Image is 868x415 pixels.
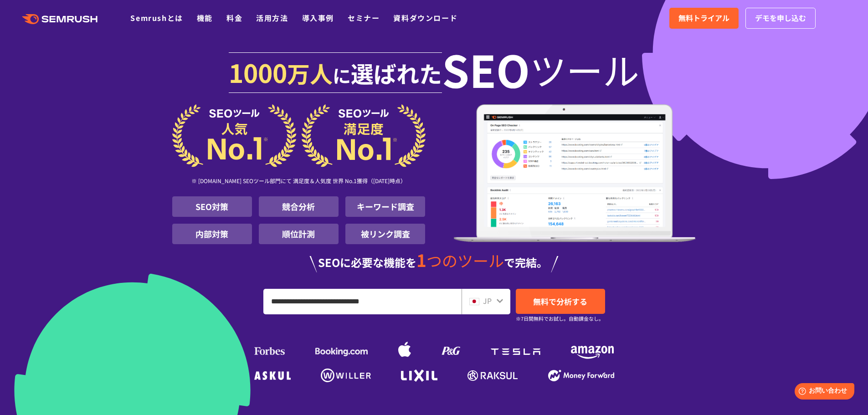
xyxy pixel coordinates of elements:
[745,8,816,29] a: デモを申し込む
[229,54,287,90] span: 1000
[226,12,242,23] a: 料金
[130,12,183,23] a: Semrushとは
[345,224,425,244] li: 被リンク調査
[197,12,213,23] a: 機能
[483,295,492,306] span: JP
[678,12,729,24] span: 無料トライアル
[172,196,252,217] li: SEO対策
[333,62,351,88] span: に
[259,196,339,217] li: 競合分析
[172,224,252,244] li: 内部対策
[351,56,442,89] span: 選ばれた
[426,249,504,272] span: つのツール
[172,251,696,272] div: SEOに必要な機能を
[259,224,339,244] li: 順位計測
[348,12,380,23] a: セミナー
[504,254,548,270] span: で完結。
[442,51,530,87] span: SEO
[669,8,739,29] a: 無料トライアル
[416,247,426,272] span: 1
[287,56,333,89] span: 万人
[172,167,426,196] div: ※ [DOMAIN_NAME] SEOツール部門にて 満足度＆人気度 世界 No.1獲得（[DATE]時点）
[516,314,604,323] small: ※7日間無料でお試し。自動課金なし。
[516,289,605,314] a: 無料で分析する
[530,51,639,87] span: ツール
[302,12,334,23] a: 導入事例
[256,12,288,23] a: 活用方法
[345,196,425,217] li: キーワード調査
[755,12,806,24] span: デモを申し込む
[393,12,457,23] a: 資料ダウンロード
[264,289,461,314] input: URL、キーワードを入力してください
[533,296,587,307] span: 無料で分析する
[787,379,858,405] iframe: Help widget launcher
